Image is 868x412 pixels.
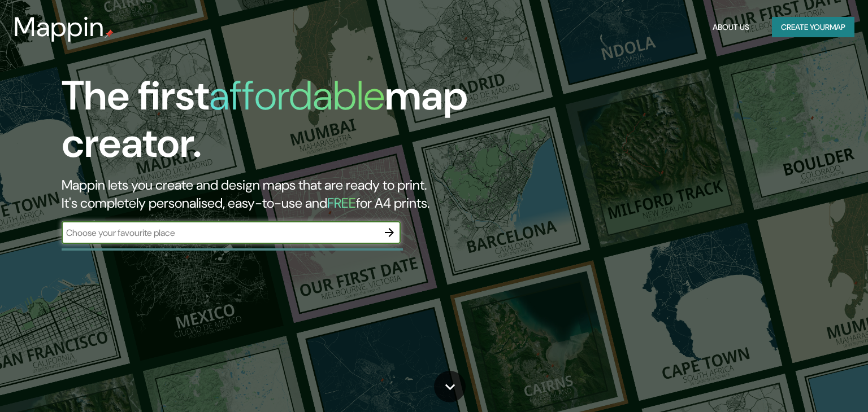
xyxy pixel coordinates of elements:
[62,226,378,239] input: Choose your favourite place
[327,194,356,212] h5: FREE
[209,69,385,122] h1: affordable
[62,72,496,176] h1: The first map creator.
[105,29,114,38] img: mappin-pin
[14,11,105,43] h3: Mappin
[772,17,854,38] button: Create yourmap
[62,176,496,212] h2: Mappin lets you create and design maps that are ready to print. It's completely personalised, eas...
[708,17,754,38] button: About Us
